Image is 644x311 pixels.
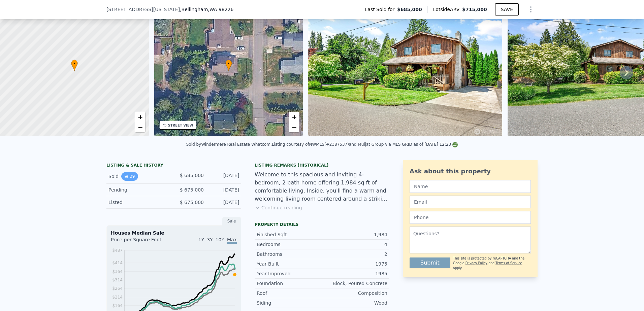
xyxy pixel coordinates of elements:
div: Wood [322,300,387,306]
span: − [138,123,142,131]
div: Sold by Windermere Real Estate Whatcom . [186,142,272,147]
div: 1975 [322,261,387,267]
tspan: $164 [112,303,123,308]
span: , Bellingham [180,6,233,13]
div: Sale [222,217,241,226]
div: Price per Square Foot [111,236,174,247]
div: STREET VIEW [168,123,193,128]
span: $ 675,000 [180,187,204,193]
span: + [138,113,142,121]
button: View historical data [121,172,138,181]
a: Zoom in [135,112,145,122]
span: , WA 98226 [208,7,233,12]
div: Houses Median Sale [111,230,237,236]
span: 3Y [207,237,213,242]
div: [DATE] [209,186,239,193]
span: $ 675,000 [180,200,204,205]
a: Zoom out [289,122,299,132]
div: Sold [108,172,168,181]
div: Year Built [257,261,322,267]
span: Last Sold for [365,6,397,13]
span: • [71,61,78,67]
input: Name [410,180,531,193]
span: $715,000 [462,7,487,12]
a: Privacy Policy [465,261,487,265]
div: Year Improved [257,270,322,277]
div: This site is protected by reCAPTCHA and the Google and apply. [453,256,531,271]
img: NWMLS Logo [452,142,458,147]
tspan: $414 [112,261,123,265]
div: Listed [108,199,168,206]
span: Max [227,237,237,244]
button: Continue reading [255,204,302,211]
div: Block, Poured Concrete [322,280,387,287]
button: Show Options [524,3,538,16]
span: − [292,123,296,131]
a: Terms of Service [495,261,522,265]
tspan: $214 [112,295,123,300]
button: Submit [410,257,450,268]
tspan: $487 [112,248,123,253]
span: 10Y [216,237,224,242]
div: Roof [257,290,322,297]
span: [STREET_ADDRESS][US_STATE] [106,6,180,13]
div: Composition [322,290,387,297]
div: Bedrooms [257,241,322,248]
input: Email [410,196,531,208]
span: • [225,61,232,67]
div: Foundation [257,280,322,287]
img: Sale: 149630003 Parcel: 102740434 [308,7,502,136]
div: [DATE] [209,172,239,181]
span: + [292,113,296,121]
span: Lotside ARV [433,6,462,13]
div: Pending [108,186,168,193]
div: Siding [257,300,322,306]
div: • [225,60,232,71]
div: 2 [322,251,387,257]
input: Phone [410,211,531,224]
a: Zoom in [289,112,299,122]
div: 1985 [322,270,387,277]
div: 4 [322,241,387,248]
tspan: $364 [112,269,123,274]
span: $ 685,000 [180,173,204,178]
div: 1,984 [322,231,387,238]
tspan: $264 [112,286,123,291]
div: Listing courtesy of NWMLS (#2387537) and Muljat Group via MLS GRID as of [DATE] 12:23 [272,142,458,147]
div: Bathrooms [257,251,322,257]
button: SAVE [495,3,519,15]
a: Zoom out [135,122,145,132]
div: Ask about this property [410,167,531,176]
div: Property details [255,222,389,227]
div: [DATE] [209,199,239,206]
div: LISTING & SALE HISTORY [106,163,241,169]
div: Listing Remarks (Historical) [255,163,389,168]
div: Welcome to this spacious and inviting 4-bedroom, 2 bath home offering 1,984 sq ft of comfortable ... [255,171,389,203]
tspan: $314 [112,278,123,282]
div: Finished Sqft [257,231,322,238]
div: • [71,60,78,71]
span: 1Y [198,237,204,242]
span: $685,000 [397,6,422,13]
